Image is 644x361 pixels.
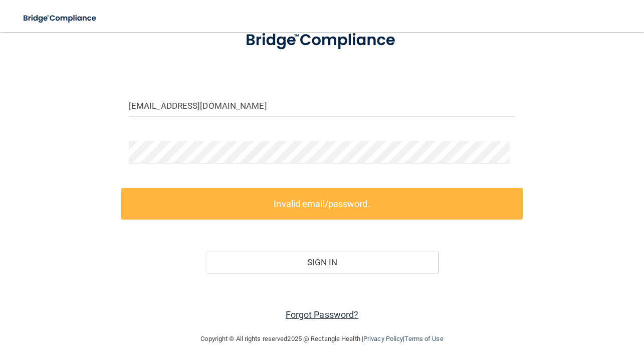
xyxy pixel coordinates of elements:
[139,323,505,355] div: Copyright © All rights reserved 2025 @ Rectangle Health | |
[121,188,523,220] label: Invalid email/password.
[229,20,415,61] img: bridge_compliance_login_screen.278c3ca4.svg
[286,309,359,320] a: Forgot Password?
[129,94,515,117] input: Email
[404,335,443,342] a: Terms of Use
[206,251,438,273] button: Sign In
[15,8,106,29] img: bridge_compliance_login_screen.278c3ca4.svg
[363,335,403,342] a: Privacy Policy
